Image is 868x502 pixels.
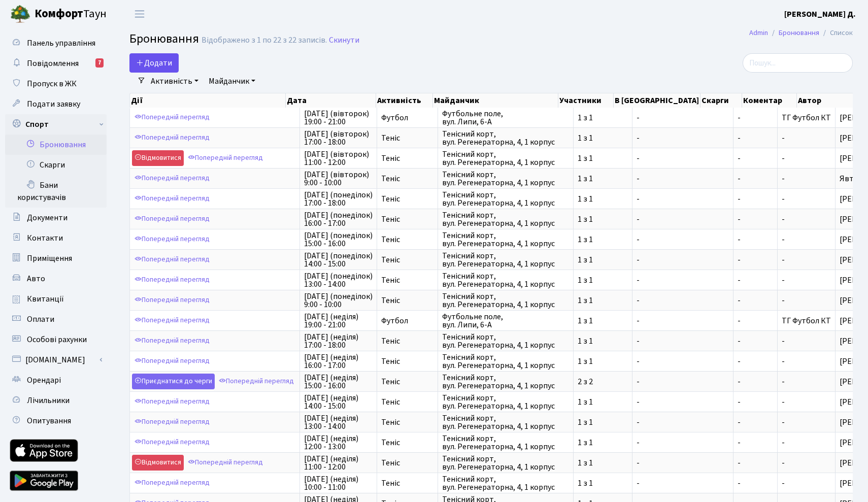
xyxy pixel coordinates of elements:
[381,459,433,467] span: Теніс
[286,93,377,108] th: Дата
[637,114,729,122] span: -
[637,357,729,365] span: -
[10,4,30,24] img: logo.png
[442,414,569,430] span: Тенісний корт, вул. Регенераторна, 4, 1 корпус
[132,272,212,288] a: Попередній перегляд
[578,195,628,203] span: 1 з 1
[637,439,729,447] span: -
[738,175,773,183] span: -
[782,336,785,347] span: -
[304,252,373,268] span: [DATE] (понеділок) 14:00 - 15:00
[734,22,868,44] nav: breadcrumb
[304,231,373,248] span: [DATE] (понеділок) 15:00 - 16:00
[27,293,64,305] span: Квитанції
[35,6,107,23] span: Таун
[5,350,107,370] a: [DOMAIN_NAME]
[132,211,212,227] a: Попередній перегляд
[132,353,212,369] a: Попередній перегляд
[5,74,107,94] a: Пропуск в ЖК
[782,356,785,367] span: -
[205,73,259,90] a: Майданчик
[27,253,72,264] span: Приміщення
[132,313,212,328] a: Попередній перегляд
[27,232,63,244] span: Контакти
[578,276,628,284] span: 1 з 1
[782,417,785,428] span: -
[304,475,373,491] span: [DATE] (неділя) 10:00 - 11:00
[304,211,373,227] span: [DATE] (понеділок) 16:00 - 17:00
[27,273,45,284] span: Авто
[738,154,773,162] span: -
[738,378,773,386] span: -
[132,110,212,125] a: Попередній перегляд
[782,132,785,144] span: -
[578,418,628,426] span: 1 з 1
[782,214,785,225] span: -
[376,93,433,108] th: Активність
[442,150,569,166] span: Тенісний корт, вул. Регенераторна, 4, 1 корпус
[738,215,773,223] span: -
[578,378,628,386] span: 2 з 2
[304,353,373,370] span: [DATE] (неділя) 16:00 - 17:00
[782,457,785,468] span: -
[304,150,373,166] span: [DATE] (вівторок) 11:00 - 12:00
[304,292,373,309] span: [DATE] (понеділок) 9:00 - 10:00
[381,256,433,264] span: Теніс
[442,171,569,187] span: Тенісний корт, вул. Регенераторна, 4, 1 корпус
[782,153,785,164] span: -
[5,114,107,135] a: Спорт
[578,398,628,406] span: 1 з 1
[738,256,773,264] span: -
[558,93,614,108] th: Участники
[578,357,628,365] span: 1 з 1
[5,208,107,228] a: Документи
[27,58,79,69] span: Повідомлення
[304,130,373,146] span: [DATE] (вівторок) 17:00 - 18:00
[782,173,785,184] span: -
[784,9,856,20] b: [PERSON_NAME] Д.
[304,313,373,329] span: [DATE] (неділя) 19:00 - 21:00
[132,333,212,349] a: Попередній перегляд
[738,459,773,467] span: -
[578,154,628,162] span: 1 з 1
[304,333,373,349] span: [DATE] (неділя) 17:00 - 18:00
[202,36,327,45] div: Відображено з 1 по 22 з 22 записів.
[381,337,433,345] span: Теніс
[433,93,558,108] th: Майданчик
[637,154,729,162] span: -
[132,130,212,146] a: Попередній перегляд
[5,269,107,289] a: Авто
[304,171,373,187] span: [DATE] (вівторок) 9:00 - 10:00
[637,418,729,426] span: -
[381,317,433,325] span: Футбол
[381,134,433,142] span: Теніс
[700,93,743,108] th: Скарги
[329,36,359,45] a: Скинути
[381,378,433,386] span: Теніс
[578,479,628,487] span: 1 з 1
[738,236,773,244] span: -
[27,375,61,386] span: Орендарі
[27,98,80,110] span: Подати заявку
[578,317,628,325] span: 1 з 1
[27,395,70,406] span: Лічильники
[27,314,54,325] span: Оплати
[738,134,773,142] span: -
[637,459,729,467] span: -
[5,155,107,175] a: Скарги
[381,418,433,426] span: Теніс
[637,378,729,386] span: -
[5,248,107,269] a: Приміщення
[578,337,628,345] span: 1 з 1
[637,337,729,345] span: -
[304,110,373,126] span: [DATE] (вівторок) 19:00 - 21:00
[738,114,773,122] span: -
[132,150,184,166] a: Відмовитися
[27,415,71,426] span: Опитування
[381,479,433,487] span: Теніс
[5,228,107,248] a: Контакти
[132,475,212,491] a: Попередній перегляд
[738,317,773,325] span: -
[27,38,95,49] span: Панель управління
[578,256,628,264] span: 1 з 1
